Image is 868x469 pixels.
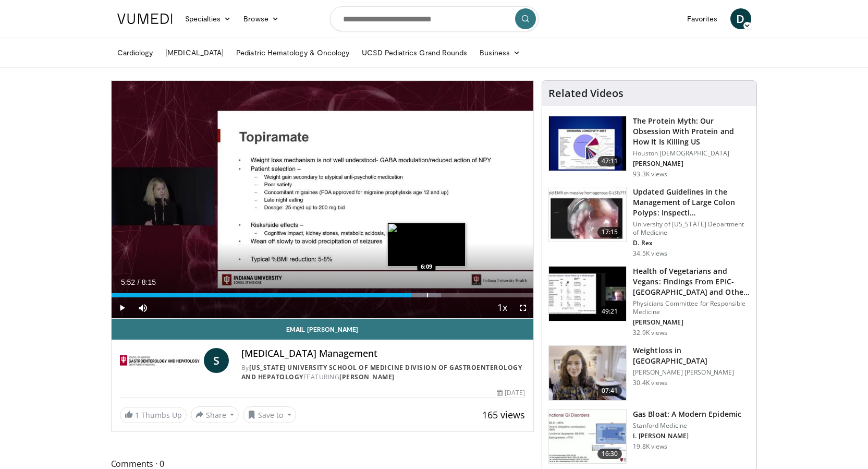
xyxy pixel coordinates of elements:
[241,348,525,359] h4: [MEDICAL_DATA] Management
[548,187,750,258] a: 17:15 Updated Guidelines in the Management of Large Colon Polyps: Inspecti… University of [US_STA...
[548,345,750,401] a: 07:41 Weightloss in [GEOGRAPHIC_DATA] [PERSON_NAME] [PERSON_NAME] 30.4K views
[633,299,750,316] p: Physicians Committee for Responsible Medicine
[112,297,132,318] button: Play
[112,81,534,319] video-js: Video Player
[112,293,534,297] div: Progress Bar
[549,410,626,464] img: 480ec31d-e3c1-475b-8289-0a0659db689a.150x105_q85_crop-smart_upscale.jpg
[142,278,156,286] span: 8:15
[597,386,622,396] span: 07:41
[492,297,512,318] button: Playback Rate
[112,319,534,340] a: Email [PERSON_NAME]
[473,42,527,63] a: Business
[121,278,135,286] span: 5:52
[230,42,356,63] a: Pediatric Hematology & Oncology
[633,239,750,247] p: D. Rex
[597,227,622,237] span: 17:15
[633,187,750,218] h3: Updated Guidelines in the Management of Large Colon Polyps: Inspecti…
[548,87,624,100] h4: Related Videos
[633,249,667,258] p: 34.5K views
[633,116,750,147] h3: The Protein Myth: Our Obsession With Protein and How It Is Killing US
[120,348,200,373] img: Indiana University School of Medicine Division of Gastroenterology and Hepatology
[356,42,473,63] a: UCSD Pediatrics Grand Rounds
[633,432,741,440] p: I. [PERSON_NAME]
[241,363,522,381] a: [US_STATE] University School of Medicine Division of Gastroenterology and Hepatology
[549,116,626,171] img: b7b8b05e-5021-418b-a89a-60a270e7cf82.150x105_q85_crop-smart_upscale.jpg
[633,266,750,297] h3: Health of Vegetarians and Vegans: Findings From EPIC-[GEOGRAPHIC_DATA] and Othe…
[633,329,667,337] p: 32.9K views
[597,449,622,459] span: 16:30
[633,409,741,419] h3: Gas Bloat: A Modern Epidemic
[633,368,750,377] p: [PERSON_NAME] [PERSON_NAME]
[597,306,622,317] span: 49:21
[548,266,750,337] a: 49:21 Health of Vegetarians and Vegans: Findings From EPIC-[GEOGRAPHIC_DATA] and Othe… Physicians...
[549,267,626,321] img: 606f2b51-b844-428b-aa21-8c0c72d5a896.150x105_q85_crop-smart_upscale.jpg
[633,345,750,366] h3: Weightloss in [GEOGRAPHIC_DATA]
[633,422,741,430] p: Stanford Medicine
[111,42,160,63] a: Cardiology
[243,406,296,423] button: Save to
[482,408,525,421] span: 165 views
[191,406,239,423] button: Share
[159,42,230,63] a: [MEDICAL_DATA]
[730,8,751,29] a: D
[132,297,153,318] button: Mute
[117,14,173,24] img: VuMedi Logo
[597,156,622,166] span: 47:11
[633,318,750,327] p: [PERSON_NAME]
[633,170,667,178] p: 93.3K views
[548,409,750,464] a: 16:30 Gas Bloat: A Modern Epidemic Stanford Medicine I. [PERSON_NAME] 19.8K views
[549,187,626,242] img: dfcfcb0d-b871-4e1a-9f0c-9f64970f7dd8.150x105_q85_crop-smart_upscale.jpg
[241,363,525,382] div: By FEATURING
[339,372,395,381] a: [PERSON_NAME]
[204,348,229,373] a: S
[179,8,238,29] a: Specialties
[138,278,140,286] span: /
[330,6,539,31] input: Search topics, interventions
[135,410,139,420] span: 1
[387,223,466,267] img: image.jpeg
[681,8,724,29] a: Favorites
[633,442,667,451] p: 19.8K views
[633,160,750,168] p: [PERSON_NAME]
[633,379,667,387] p: 30.4K views
[120,407,187,423] a: 1 Thumbs Up
[497,388,525,398] div: [DATE]
[512,297,533,318] button: Fullscreen
[633,149,750,158] p: Houston [DEMOGRAPHIC_DATA]
[549,346,626,400] img: 9983fed1-7565-45be-8934-aef1103ce6e2.150x105_q85_crop-smart_upscale.jpg
[633,220,750,237] p: University of [US_STATE] Department of Medicine
[548,116,750,178] a: 47:11 The Protein Myth: Our Obsession With Protein and How It Is Killing US Houston [DEMOGRAPHIC_...
[237,8,285,29] a: Browse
